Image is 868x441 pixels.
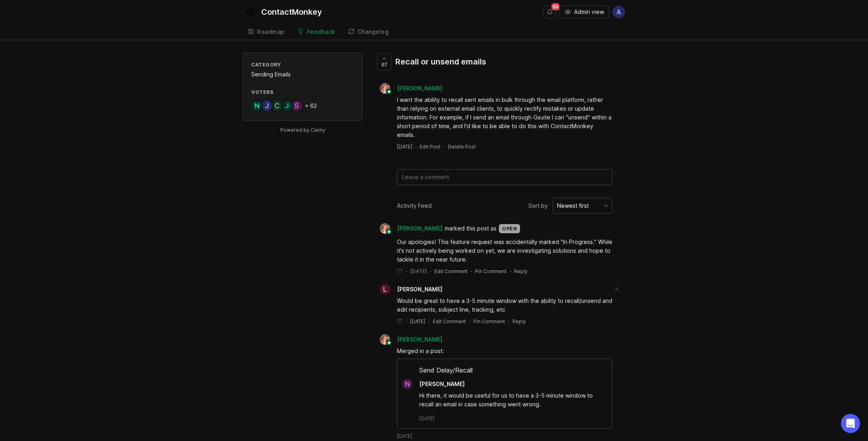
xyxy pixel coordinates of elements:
[293,24,340,40] a: Feedback
[397,201,432,210] div: Activity Feed
[386,340,392,346] img: member badge
[469,318,470,325] div: ·
[250,100,263,112] div: N
[375,284,442,295] a: L[PERSON_NAME]
[433,318,466,325] div: Edit Comment
[280,100,293,112] div: J
[395,56,486,67] div: Recall or unsend emails
[397,433,412,439] time: [DATE]
[428,318,430,325] div: ·
[251,89,354,96] div: Voters
[251,70,354,79] div: Sending Emails
[406,268,407,275] div: ·
[514,268,528,275] div: Reply
[543,6,556,18] button: Notifications
[402,379,412,389] div: N
[406,318,407,325] div: ·
[510,268,511,275] div: ·
[380,284,390,295] div: L
[397,144,412,150] time: [DATE]
[375,223,445,234] a: Bronwen W[PERSON_NAME]
[377,83,393,94] img: Bronwen W
[386,89,392,95] img: member badge
[377,53,391,70] button: 67
[419,415,434,422] time: [DATE]
[410,318,425,324] time: [DATE]
[397,297,612,314] div: Would be great to have a 3-5 minute window with the ability to recall/unsend and edit recipients,...
[397,143,412,150] a: [DATE]
[397,365,612,379] div: Send Delay/Recall
[841,414,860,433] div: Open Intercom Messenger
[279,125,326,135] a: Powered by Canny
[444,143,445,150] div: ·
[410,268,427,274] time: [DATE]
[307,29,335,35] div: Feedback
[377,334,393,345] img: Bronwen W
[574,8,604,16] span: Admin view
[512,318,526,325] div: Reply
[243,5,257,19] img: ContactMonkey logo
[397,224,442,233] span: [PERSON_NAME]
[397,286,442,293] span: [PERSON_NAME]
[270,100,283,112] div: C
[377,223,393,234] img: Bronwen W
[343,24,394,40] a: Changelog
[290,100,303,112] div: S
[261,8,322,16] div: ContactMonkey
[551,3,559,10] span: 99
[445,224,497,233] span: marked this post as
[475,268,506,275] div: Pin Comment
[528,201,548,210] span: Sort by
[257,29,285,35] div: Roadmap
[397,379,471,389] a: N[PERSON_NAME]
[434,268,467,275] div: Edit Comment
[557,201,589,210] div: Newest first
[397,347,612,355] div: Merged in a post:
[430,268,431,275] div: ·
[397,85,442,92] span: [PERSON_NAME]
[473,318,505,325] div: Pin Comment
[397,336,442,343] span: [PERSON_NAME]
[508,318,509,325] div: ·
[612,6,625,18] button: A
[397,238,612,264] div: Our apologies! This feature request was accidentally marked "In Progress." While it's not activel...
[251,61,354,68] div: Category
[420,143,440,150] div: Edit Post
[415,143,416,150] div: ·
[260,100,273,112] div: J
[397,96,612,139] div: I want the ability to recall sent emails in bulk through the email platform, rather than relying ...
[243,24,289,40] a: Roadmap
[419,391,599,409] div: Hi there, it would be useful for us to have a 3-5 minute window to recall an email in case someth...
[386,229,392,235] img: member badge
[448,143,476,150] div: Delete Post
[616,7,621,17] span: A
[471,268,472,275] div: ·
[419,381,465,387] span: [PERSON_NAME]
[499,224,520,233] div: open
[305,103,317,109] div: + 62
[381,61,387,68] span: 67
[375,334,449,345] a: Bronwen W[PERSON_NAME]
[358,29,389,35] div: Changelog
[559,6,609,18] button: Admin view
[375,83,449,94] a: Bronwen W[PERSON_NAME]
